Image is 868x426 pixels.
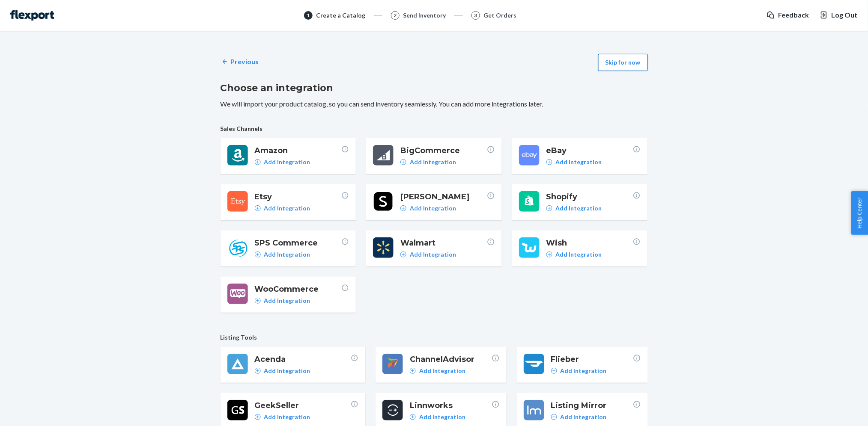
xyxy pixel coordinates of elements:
[221,124,648,133] span: Sales Channels
[255,237,341,248] span: SPS Commerce
[400,158,456,166] a: Add Integration
[221,99,648,109] p: We will import your product catalog, so you can send inventory seamlessly. You can add more integ...
[832,10,858,20] span: Log Out
[410,400,492,411] span: Linnworks
[820,10,858,20] button: Log Out
[551,367,607,375] a: Add Integration
[556,204,602,213] p: Add Integration
[410,158,456,166] p: Add Integration
[255,296,310,305] a: Add Integration
[551,413,607,421] a: Add Integration
[474,12,477,19] span: 3
[561,367,607,375] p: Add Integration
[546,158,602,166] a: Add Integration
[264,413,310,421] p: Add Integration
[546,145,633,156] span: eBay
[400,250,456,259] a: Add Integration
[231,57,259,67] p: Previous
[551,354,633,365] span: Flieber
[255,204,310,213] a: Add Integration
[556,250,602,259] p: Add Integration
[598,54,648,71] button: Skip for now
[556,158,602,166] p: Add Integration
[546,250,602,259] a: Add Integration
[255,284,341,295] span: WooCommerce
[483,11,516,20] div: Get Orders
[767,10,809,20] a: Feedback
[403,11,446,20] div: Send Inventory
[255,354,351,365] span: Acenda
[851,191,868,235] button: Help Center
[221,333,648,342] span: Listing Tools
[546,204,602,213] a: Add Integration
[255,413,310,421] a: Add Integration
[400,191,487,202] span: [PERSON_NAME]
[221,57,259,67] a: Previous
[400,204,456,213] a: Add Integration
[307,12,310,19] span: 1
[255,367,310,375] a: Add Integration
[255,145,341,156] span: Amazon
[419,413,465,421] p: Add Integration
[264,367,310,375] p: Add Integration
[255,250,310,259] a: Add Integration
[316,11,365,20] div: Create a Catalog
[221,81,648,95] h2: Choose an integration
[400,237,487,248] span: Walmart
[264,250,310,259] p: Add Integration
[410,413,465,421] a: Add Integration
[551,400,633,411] span: Listing Mirror
[264,158,310,166] p: Add Integration
[779,10,809,20] span: Feedback
[255,400,351,411] span: GeekSeller
[255,191,341,202] span: Etsy
[410,250,456,259] p: Add Integration
[410,204,456,213] p: Add Integration
[561,413,607,421] p: Add Integration
[419,367,465,375] p: Add Integration
[546,191,633,202] span: Shopify
[255,158,310,166] a: Add Integration
[400,145,487,156] span: BigCommerce
[410,354,492,365] span: ChannelAdvisor
[264,296,310,305] p: Add Integration
[546,237,633,248] span: Wish
[10,10,54,21] img: Flexport logo
[410,367,465,375] a: Add Integration
[264,204,310,213] p: Add Integration
[394,12,397,19] span: 2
